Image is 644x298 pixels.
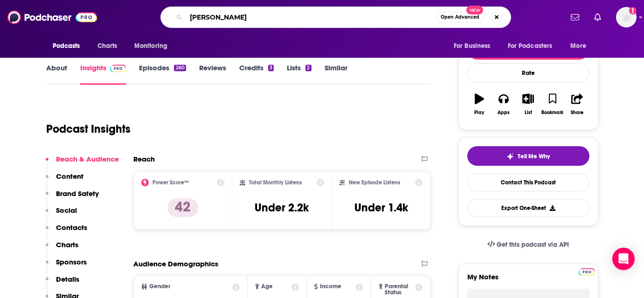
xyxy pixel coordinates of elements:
button: Share [565,88,589,121]
button: Export One-Sheet [467,199,589,217]
span: Parental Status [385,284,414,296]
button: Charts [46,240,78,257]
img: tell me why sparkle [506,153,514,160]
p: Content [56,172,83,181]
span: Age [261,284,273,290]
div: Rate [467,63,589,82]
h1: Podcast Insights [46,122,131,136]
div: Search podcasts, credits, & more... [160,7,511,28]
p: Details [56,275,79,284]
span: Open Advanced [441,15,479,20]
h3: Under 1.4k [354,201,408,215]
button: Reach & Audience [46,155,119,172]
p: Sponsors [56,257,87,266]
span: For Podcasters [508,40,553,53]
div: List [525,110,532,115]
div: 3 [268,65,274,71]
button: List [516,88,540,121]
a: InsightsPodchaser Pro [80,63,126,85]
div: 260 [174,65,186,71]
p: Brand Safety [56,189,99,198]
button: Social [46,206,77,223]
div: Share [571,110,583,115]
p: Reach & Audience [56,155,119,163]
p: Contacts [56,223,87,232]
button: open menu [46,37,92,55]
img: Podchaser - Follow, Share and Rate Podcasts [7,8,97,26]
span: Income [320,284,341,290]
h2: Reach [133,155,155,163]
h2: Total Monthly Listens [249,179,302,186]
button: Brand Safety [46,189,99,206]
button: Play [467,88,492,121]
img: User Profile [616,7,637,27]
a: Pro website [579,267,595,276]
p: 42 [167,198,198,217]
img: Podchaser Pro [110,65,126,72]
a: Get this podcast via API [480,233,577,256]
a: Similar [325,63,347,85]
input: Search podcasts, credits, & more... [186,10,436,25]
span: New [466,6,483,14]
span: Podcasts [53,40,80,53]
a: Show notifications dropdown [590,9,605,25]
p: Charts [56,240,78,249]
a: Lists2 [287,63,311,85]
button: open menu [564,37,598,55]
a: Contact This Podcast [467,173,589,191]
a: Credits3 [239,63,274,85]
button: open menu [447,37,502,55]
span: Tell Me Why [518,153,550,160]
button: Show profile menu [616,7,637,27]
span: Charts [97,40,118,53]
div: Apps [498,110,510,115]
span: Get this podcast via API [497,241,569,249]
button: Details [46,275,79,292]
span: Gender [149,284,170,290]
span: Logged in as broadleafbooks_ [616,7,637,27]
button: Apps [492,88,516,121]
h2: Audience Demographics [133,259,218,268]
svg: Add a profile image [629,7,637,14]
button: open menu [128,37,180,55]
span: For Business [454,40,491,53]
button: tell me why sparkleTell Me Why [467,146,589,166]
button: Contacts [46,223,87,240]
div: 2 [305,65,311,71]
button: Open AdvancedNew [436,12,484,23]
h3: Under 2.2k [255,201,309,215]
div: Bookmark [541,110,563,115]
span: Monitoring [134,40,167,53]
h2: Power Score™ [152,179,189,186]
button: Content [46,172,83,189]
button: open menu [502,37,566,55]
a: Reviews [199,63,226,85]
p: Social [56,206,77,215]
div: Open Intercom Messenger [612,248,635,270]
a: Show notifications dropdown [567,9,583,25]
label: My Notes [467,272,589,289]
a: Episodes260 [139,63,186,85]
img: Podchaser Pro [579,268,595,276]
div: Play [474,110,484,115]
a: About [46,63,67,85]
span: More [570,40,586,53]
button: Sponsors [46,257,87,275]
h2: New Episode Listens [349,179,400,186]
button: Bookmark [540,88,565,121]
a: Charts [91,37,123,55]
